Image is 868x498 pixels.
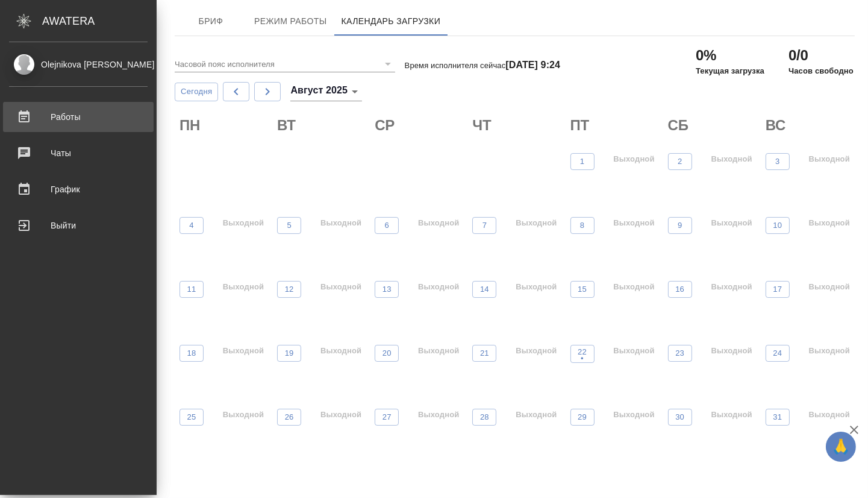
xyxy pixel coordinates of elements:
[613,217,654,229] p: Выходной
[382,411,392,423] p: 27
[405,61,561,70] p: Время исполнителя сейчас
[375,409,399,426] button: 27
[277,345,301,362] button: 19
[9,108,148,126] div: Работы
[375,281,399,298] button: 13
[613,281,654,293] p: Выходной
[180,345,204,362] button: 18
[480,283,489,295] p: 14
[182,14,240,29] span: Бриф
[285,283,294,295] p: 12
[342,14,441,29] span: Календарь загрузки
[181,85,212,99] span: Сегодня
[375,217,399,234] button: 6
[382,283,392,295] p: 13
[809,345,850,357] p: Выходной
[472,281,496,298] button: 14
[711,153,752,165] p: Выходной
[3,174,154,204] a: График
[223,345,264,357] p: Выходной
[516,281,557,293] p: Выходной
[578,283,587,295] p: 15
[9,144,148,162] div: Чаты
[773,411,782,423] p: 31
[809,153,850,165] p: Выходной
[668,409,692,426] button: 30
[831,434,851,459] span: 🙏
[277,409,301,426] button: 26
[42,9,157,33] div: AWATERA
[3,102,154,132] a: Работы
[187,347,196,359] p: 18
[277,116,366,135] h2: ВТ
[613,409,654,421] p: Выходной
[773,219,782,232] p: 10
[711,281,752,293] p: Выходной
[223,409,264,421] p: Выходной
[223,217,264,229] p: Выходной
[788,46,854,65] h2: 0/0
[613,345,654,357] p: Выходной
[678,156,682,168] p: 2
[711,345,752,357] p: Выходной
[320,217,361,229] p: Выходной
[320,345,361,357] p: Выходной
[385,219,389,232] p: 6
[516,345,557,357] p: Выходной
[320,281,361,293] p: Выходной
[472,217,496,234] button: 7
[472,409,496,426] button: 28
[516,217,557,229] p: Выходной
[418,281,459,293] p: Выходной
[675,283,684,295] p: 16
[775,156,779,168] p: 3
[766,217,790,234] button: 10
[668,217,692,234] button: 9
[180,116,269,135] h2: ПН
[320,409,361,421] p: Выходной
[766,116,855,135] h2: ВС
[277,281,301,298] button: 12
[766,153,790,170] button: 3
[187,411,196,423] p: 25
[766,409,790,426] button: 31
[773,283,782,295] p: 17
[375,345,399,362] button: 20
[516,409,557,421] p: Выходной
[788,65,854,77] p: Часов свободно
[711,217,752,229] p: Выходной
[480,347,489,359] p: 21
[570,409,595,426] button: 29
[187,283,196,295] p: 11
[189,219,193,232] p: 4
[578,411,587,423] p: 29
[472,116,561,135] h2: ЧТ
[254,14,327,29] span: Режим работы
[375,116,464,135] h2: СР
[175,83,218,101] button: Сегодня
[809,217,850,229] p: Выходной
[570,281,595,298] button: 15
[668,153,692,170] button: 2
[285,411,294,423] p: 26
[570,116,660,135] h2: ПТ
[580,156,584,168] p: 1
[223,281,264,293] p: Выходной
[773,347,782,359] p: 24
[668,281,692,298] button: 16
[711,409,752,421] p: Выходной
[472,345,496,362] button: 21
[570,345,595,363] button: 22•
[678,219,682,232] p: 9
[696,65,764,77] p: Текущая загрузка
[180,409,204,426] button: 25
[277,217,301,234] button: 5
[9,58,148,71] div: Olejnikova [PERSON_NAME]
[285,347,294,359] p: 19
[418,409,459,421] p: Выходной
[3,210,154,241] a: Выйти
[809,281,850,293] p: Выходной
[696,46,764,65] h2: 0%
[482,219,487,232] p: 7
[290,82,362,101] div: Август 2025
